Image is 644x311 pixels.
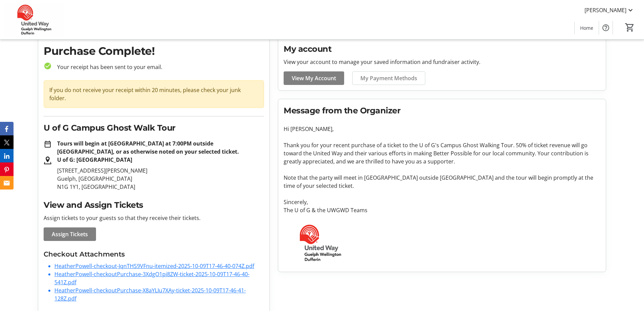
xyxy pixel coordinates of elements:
p: [STREET_ADDRESS][PERSON_NAME] Guelph, [GEOGRAPHIC_DATA] N1G 1Y1, [GEOGRAPHIC_DATA] [57,166,264,191]
mat-icon: check_circle [44,62,52,70]
a: View My Account [284,71,344,85]
mat-icon: date_range [44,140,52,148]
h2: U of G Campus Ghost Walk Tour [44,122,264,134]
h1: Purchase Complete! [44,43,264,59]
div: If you do not receive your receipt within 20 minutes, please check your junk folder. [44,80,264,108]
p: Assign tickets to your guests so that they receive their tickets. [44,214,264,222]
h2: View and Assign Tickets [44,199,264,211]
span: View My Account [292,74,336,82]
span: Home [580,24,593,31]
a: HeatherPowell-checkoutPurchase-3XdgO1pi8ZW-ticket-2025-10-09T17-46-40-541Z.pdf [54,270,249,286]
p: Your receipt has been sent to your email. [52,63,264,71]
h2: Message from the Organizer [284,105,600,117]
strong: Tours will begin at [GEOGRAPHIC_DATA] at 7:00PM outside [GEOGRAPHIC_DATA], or as otherwise noted ... [57,140,239,155]
a: Home [575,22,599,34]
p: Thank you for your recent purchase of a ticket to the U of G's Campus Ghost Walking Tour. 50% of ... [284,141,600,165]
a: HeatherPowell-checkoutPurchase-X8aYLIu7XAy-ticket-2025-10-09T17-46-41-128Z.pdf [54,287,246,302]
h3: Checkout Attachments [44,249,264,259]
p: View your account to manage your saved information and fundraiser activity. [284,58,600,66]
img: United Way Guelph Wellington Dufferin's Logo [4,3,64,37]
a: Assign Tickets [44,227,96,241]
h2: My account [284,43,600,55]
a: My Payment Methods [352,71,425,85]
button: Help [599,21,613,35]
a: HeatherPowell-checkout-JqnTHS9VFnu-itemized-2025-10-09T17-46-40-074Z.pdf [54,262,254,270]
span: [PERSON_NAME] [585,6,626,14]
p: Note that the party will meet in [GEOGRAPHIC_DATA] outside [GEOGRAPHIC_DATA] and the tour will be... [284,174,600,190]
strong: U of G: [GEOGRAPHIC_DATA] [57,156,132,163]
span: My Payment Methods [360,74,417,82]
p: Sincerely, [284,198,600,206]
button: Cart [624,21,636,34]
img: United Way Guelph Wellington Dufferin logo [284,222,357,264]
span: Assign Tickets [52,230,88,238]
button: [PERSON_NAME] [579,5,640,16]
p: Hi [PERSON_NAME], [284,125,600,133]
p: The U of G & the UWGWD Teams [284,206,600,214]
